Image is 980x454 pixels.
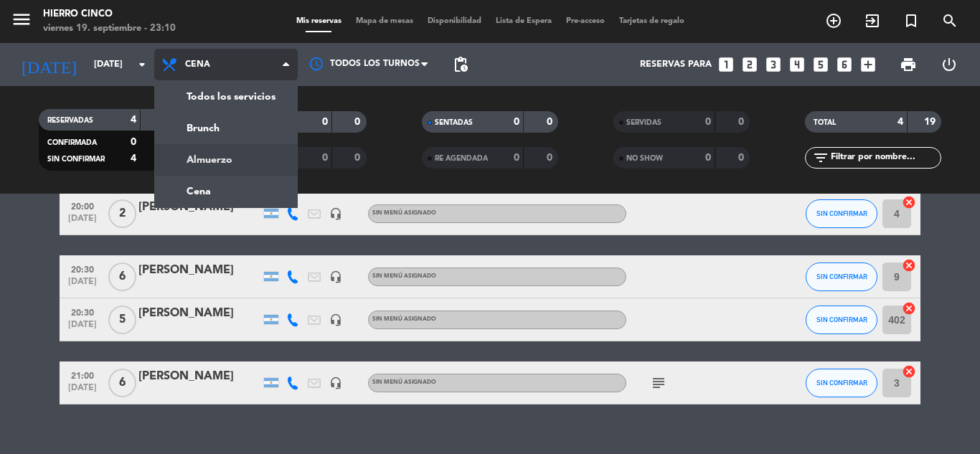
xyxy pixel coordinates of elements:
[806,263,877,291] button: SIN CONFIRMAR
[349,17,420,25] span: Mapa de mesas
[806,306,877,334] button: SIN CONFIRMAR
[65,366,100,383] span: 21:00
[11,9,32,30] i: menu
[738,153,747,163] strong: 0
[859,55,877,74] i: add_box
[514,153,519,163] strong: 0
[138,261,260,280] div: [PERSON_NAME]
[829,150,941,166] input: Filtrar por nombre...
[322,153,328,163] strong: 0
[903,12,920,29] i: turned_in_not
[131,115,136,125] strong: 4
[811,55,830,74] i: looks_5
[108,199,136,228] span: 2
[372,379,436,385] span: Sin menú asignado
[372,210,436,216] span: Sin menú asignado
[547,117,555,127] strong: 0
[155,81,297,113] a: Todos los servicios
[816,273,867,280] span: SIN CONFIRMAR
[11,49,87,80] i: [DATE]
[289,17,349,25] span: Mis reservas
[897,117,903,127] strong: 4
[740,55,759,74] i: looks_two
[547,153,555,163] strong: 0
[764,55,783,74] i: looks_3
[155,176,297,207] a: Cena
[133,56,151,73] i: arrow_drop_down
[489,17,559,25] span: Lista de Espera
[329,207,342,220] i: headset_mic
[816,316,867,323] span: SIN CONFIRMAR
[372,316,436,322] span: Sin menú asignado
[435,119,473,126] span: SENTADAS
[420,17,489,25] span: Disponibilidad
[835,55,854,74] i: looks_6
[65,383,100,399] span: [DATE]
[928,43,969,86] div: LOG OUT
[108,369,136,397] span: 6
[705,117,711,127] strong: 0
[452,56,469,73] span: pending_actions
[924,117,938,127] strong: 19
[65,303,100,320] span: 20:30
[155,113,297,144] a: Brunch
[65,277,100,293] span: [DATE]
[902,195,916,209] i: cancel
[47,156,105,163] span: SIN CONFIRMAR
[902,301,916,316] i: cancel
[329,313,342,326] i: headset_mic
[941,12,958,29] i: search
[626,119,661,126] span: SERVIDAS
[806,369,877,397] button: SIN CONFIRMAR
[825,12,842,29] i: add_circle_outline
[559,17,612,25] span: Pre-acceso
[650,374,667,392] i: subject
[812,149,829,166] i: filter_list
[329,377,342,389] i: headset_mic
[47,139,97,146] span: CONFIRMADA
[705,153,711,163] strong: 0
[354,153,363,163] strong: 0
[43,22,176,36] div: viernes 19. septiembre - 23:10
[806,199,877,228] button: SIN CONFIRMAR
[717,55,735,74] i: looks_one
[65,260,100,277] span: 20:30
[322,117,328,127] strong: 0
[131,137,136,147] strong: 0
[514,117,519,127] strong: 0
[902,364,916,379] i: cancel
[900,56,917,73] span: print
[108,263,136,291] span: 6
[738,117,747,127] strong: 0
[131,153,136,164] strong: 4
[47,117,93,124] span: RESERVADAS
[372,273,436,279] span: Sin menú asignado
[329,270,342,283] i: headset_mic
[902,258,916,273] i: cancel
[864,12,881,29] i: exit_to_app
[65,320,100,336] span: [DATE]
[788,55,806,74] i: looks_4
[138,198,260,217] div: [PERSON_NAME]
[435,155,488,162] span: RE AGENDADA
[11,9,32,35] button: menu
[626,155,663,162] span: NO SHOW
[43,7,176,22] div: Hierro Cinco
[155,144,297,176] a: Almuerzo
[354,117,363,127] strong: 0
[138,367,260,386] div: [PERSON_NAME]
[816,379,867,387] span: SIN CONFIRMAR
[138,304,260,323] div: [PERSON_NAME]
[941,56,958,73] i: power_settings_new
[65,214,100,230] span: [DATE]
[814,119,836,126] span: TOTAL
[612,17,692,25] span: Tarjetas de regalo
[65,197,100,214] span: 20:00
[640,60,712,70] span: Reservas para
[816,209,867,217] span: SIN CONFIRMAR
[185,60,210,70] span: Cena
[108,306,136,334] span: 5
